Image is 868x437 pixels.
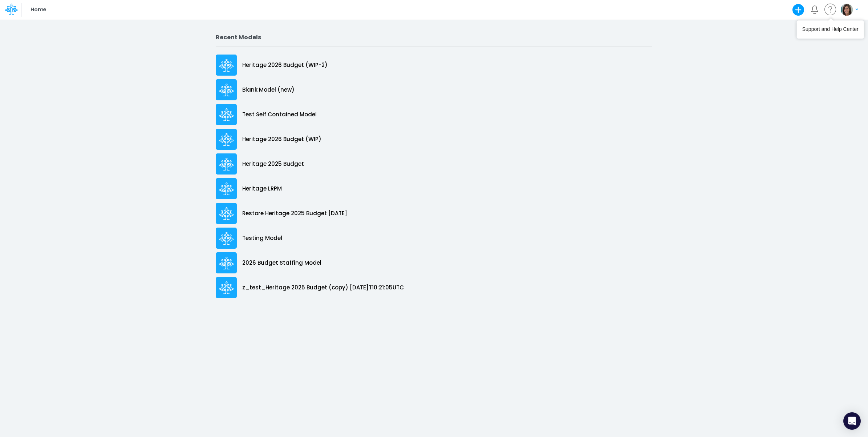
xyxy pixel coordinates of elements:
a: Testing Model [216,226,652,250]
a: Heritage LRPM [216,176,652,201]
p: Test Self Contained Model [242,111,317,119]
p: 2026 Budget Staffing Model [242,259,321,267]
h2: Recent Models [216,34,652,41]
p: Testing Model [242,234,282,242]
a: Heritage 2025 Budget [216,152,652,176]
p: Heritage 2026 Budget (WIP) [242,135,321,144]
a: Blank Model (new) [216,77,652,102]
a: 2026 Budget Staffing Model [216,250,652,275]
a: Heritage 2026 Budget (WIP-2) [216,53,652,77]
div: Open Intercom Messenger [843,412,861,430]
p: Heritage 2026 Budget (WIP-2) [242,61,328,69]
a: Heritage 2026 Budget (WIP) [216,127,652,152]
p: Home [31,6,46,14]
a: Notifications [811,5,819,14]
p: z_test_Heritage 2025 Budget (copy) [DATE]T10:21:05UTC [242,284,404,292]
div: Support and Help Center [802,26,859,33]
a: Restore Heritage 2025 Budget [DATE] [216,201,652,226]
p: Blank Model (new) [242,86,295,94]
a: z_test_Heritage 2025 Budget (copy) [DATE]T10:21:05UTC [216,275,652,300]
a: Test Self Contained Model [216,102,652,127]
p: Heritage LRPM [242,185,282,193]
p: Heritage 2025 Budget [242,160,304,168]
p: Restore Heritage 2025 Budget [DATE] [242,209,347,218]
